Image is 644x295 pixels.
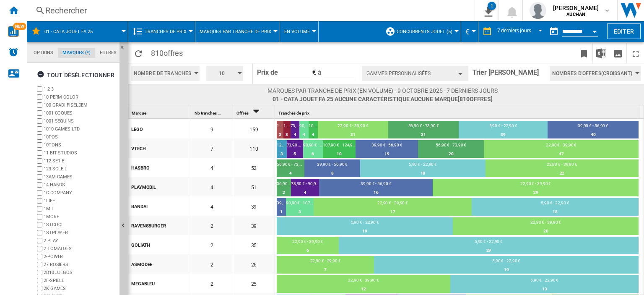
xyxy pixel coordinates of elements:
div: 107,90 € - 124,90 € [309,123,318,131]
input: brand.name [37,158,42,164]
div: 5,90 € - 22,90 € [472,200,639,208]
div: 22,90 € - 39,90 € [277,258,374,266]
div: Rechercher [45,5,453,16]
button: 10 [206,66,243,81]
div: 4 [191,196,233,216]
div: 17 [314,208,471,216]
div: 22,90 € - 39,90 € [486,162,639,169]
button: Télécharger au format Excel [593,43,610,63]
button: Marques par tranche de prix [200,21,275,42]
div: 158,90 € - 175,90 € [283,123,290,131]
div: 5,90 € - 22,90 € [339,239,639,246]
label: 2D10 JUEGOS [44,269,116,276]
span: En volume [284,29,310,34]
span: 01 - CATA JOUET FA 25 [44,29,93,34]
label: 14 HANDS [44,182,116,188]
button: En volume [284,21,314,42]
span: offres [164,49,183,57]
label: 1MII [44,206,116,212]
div: 2 [277,188,291,197]
span: Concurrents Jouet (5) [397,29,452,34]
label: 1STPLAYER [44,230,116,236]
input: brand.name [37,270,42,275]
div: 56,90 € - 73,90 € [277,162,304,169]
div: 22,90 € - 39,90 € [453,219,639,227]
input: brand.name [37,86,42,92]
label: 2F-SPIELE [44,277,116,284]
input: brand.name [37,134,42,140]
div: 6 [277,246,339,255]
div: 40 [548,131,639,139]
div: 5 [287,150,303,158]
div: 13 [450,285,639,293]
div: 39,90 € - 56,90 € [548,123,639,131]
input: brand.name [37,142,42,148]
button: md-calendar [545,23,562,40]
span: offres [470,96,491,102]
div: 5,90 € - 22,90 € [277,219,453,227]
div: HASBRO [131,159,190,176]
button: 01 - CATA JOUET FA 25 [44,21,101,42]
div: 52 [233,158,275,177]
span: à [318,68,322,76]
div: GOLIATH [131,236,190,253]
input: brand.name [37,110,42,116]
div: 20 [418,150,484,158]
div: 124,90 € - 141,90 € [277,142,287,150]
label: 10POS [44,134,116,140]
input: brand.name [37,254,42,259]
div: 10 [323,150,356,158]
span: Nombres d'offres(Croissant) [552,66,632,81]
div: 4 [277,169,304,178]
label: 112 SERIE [44,158,116,164]
button: Editer [607,23,641,39]
input: brand.name [37,166,42,172]
label: 1010 GAMES LTD [44,126,116,132]
button: Masquer [119,42,130,57]
button: Recharger [130,43,147,63]
div: 7 [277,266,374,274]
div: 35 [233,235,275,254]
div: 4 [291,188,319,197]
label: 10TONS [44,142,116,148]
input: brand.name [37,214,42,219]
label: 1C COMPANY [44,190,116,196]
div: 8 [304,169,360,178]
div: 39,90 € - 56,90 € [277,200,286,208]
b: AUCHAN [566,12,585,17]
div: 22,90 € - 39,90 € [433,181,639,188]
div: PLAYMOBIL [131,178,190,196]
div: 5,90 € - 22,90 € [374,258,639,266]
div: 19 [374,266,639,274]
div: 1 [277,208,286,216]
div: 47 [484,150,639,158]
span: Nombre de Tranches [134,66,191,81]
label: 13AM GAMES [44,174,116,180]
button: Tranches de prix [145,21,191,42]
div: 22,90 € - 39,90 € [484,142,639,150]
div: RAVENSBURGER [131,217,190,234]
button: Concurrents Jouet (5) [397,21,457,42]
div: Nb tranches Sort None [193,105,233,118]
label: 1LIFE [44,198,116,204]
label: 27 ROSIERS [44,261,116,268]
div: Nombre de Tranches [128,63,203,84]
label: 1MORE [44,214,116,220]
div: 56,90 € - 73,90 € [388,123,459,131]
img: excel-24x24.png [596,48,606,58]
div: 19 [277,227,453,235]
div: 159 [233,119,275,138]
div: 39,90 € - 56,90 € [319,181,433,188]
div: 1 [488,2,496,10]
div: Sort None [130,105,191,118]
span: € [312,68,316,76]
label: 1001 SEQUINS [44,118,116,124]
input: brand.name [37,262,42,267]
div: 56,90 € - 73,90 € [418,142,484,150]
div: 6 [303,150,323,158]
span: Trier [PERSON_NAME] par [473,63,546,84]
div: 107,90 € - 124,90 € [323,142,356,150]
div: 25 [233,274,275,293]
div: MEGABLEU [131,274,190,292]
